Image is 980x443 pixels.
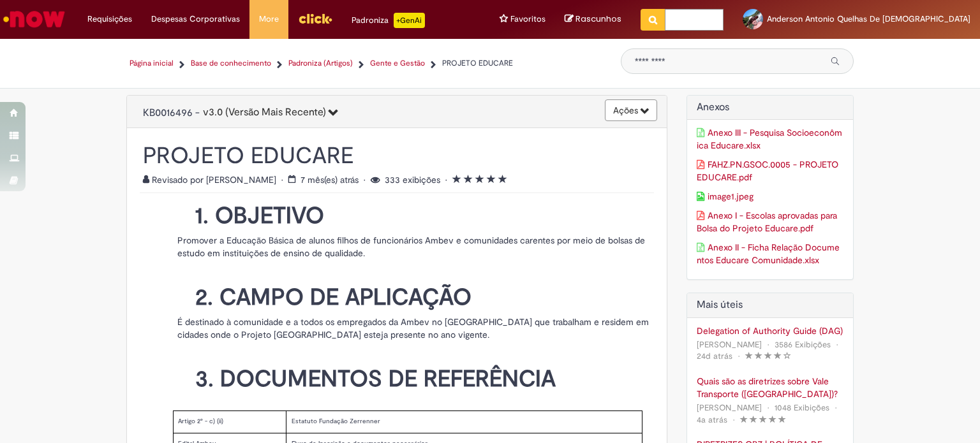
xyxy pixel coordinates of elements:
[697,324,844,337] a: Delegation of Authority Guide (DAG)
[697,402,762,413] span: [PERSON_NAME]
[87,13,132,25] span: Requisições
[151,13,240,25] span: Despesas Corporativas
[191,58,271,69] a: Base de conhecimento
[832,399,840,416] span: •
[452,175,461,184] i: 1
[575,13,621,25] span: Rascunhos
[565,13,621,25] a: Rascunhos
[697,190,844,203] a: Download de anexo image1.jpeg
[292,417,317,425] span: Estatuto
[697,102,844,113] h2: Anexos
[1,6,67,32] img: ServiceNow
[298,9,332,28] img: click_logo_yellow_360x200.png
[697,126,844,152] a: Download de anexo Anexo III - Pesquisa Socioeconômica Educare.xlsx
[288,58,353,69] a: Padroniza (Artigos)
[209,417,215,425] span: c)
[764,399,772,416] span: •
[697,209,844,235] a: Download de anexo Anexo I - Escolas aprovadas para Bolsa do Projeto Educare.pdf
[301,174,359,185] span: 7 mês(es) atrás
[350,417,380,425] span: Zerrenner
[697,414,727,425] span: 4a atrás
[177,316,651,341] p: É destinado à comunidade e a todos os empregados da Ambev no [GEOGRAPHIC_DATA] que trabalham e re...
[143,106,193,119] span: KB0016496
[197,417,203,425] span: 2°
[498,175,507,184] i: 5
[735,347,743,365] span: •
[697,351,732,361] span: 24d atrás
[319,417,348,425] span: Fundação
[195,203,650,229] h1: 1. OBJETIVO
[195,367,650,392] h1: 3. DOCUMENTOS DE REFERÊNCIA
[178,417,195,425] span: Artigo
[143,144,651,167] h1: PROJETO EDUCARE
[352,13,425,28] div: Padroniza
[203,102,338,124] button: 3.0 (Versão Mais Recente)
[697,158,844,184] a: Download de anexo FAHZ.PN.GSOC.0005 - PROJETO EDUCARE.pdf
[394,13,425,28] p: +GenAi
[697,375,844,400] a: Quais são as diretrizes sobre Vale Transporte ([GEOGRAPHIC_DATA])?
[697,414,727,425] time: 29/10/2021 14:50:07
[259,13,279,25] span: More
[442,58,513,68] span: PROJETO EDUCARE
[775,339,831,350] span: 3586 Exibições
[143,174,279,185] span: Revisado por [PERSON_NAME]
[475,175,484,184] i: 3
[364,174,368,185] span: •
[775,402,829,413] span: 1048 Exibições
[605,99,657,121] button: Mais ações.
[764,336,772,353] span: •
[370,58,425,69] a: Gente e Gestão
[195,106,338,119] span: -
[130,58,174,69] a: Página inicial
[385,174,440,185] span: 333 exibições
[697,339,762,350] span: [PERSON_NAME]
[301,174,359,185] time: 17/01/2025 13:22:18
[767,13,970,24] span: Anderson Antonio Quelhas De [DEMOGRAPHIC_DATA]
[205,417,207,425] span: -
[730,411,738,428] span: •
[697,123,844,270] ul: Anexos
[833,336,841,353] span: •
[697,351,732,361] time: 04/08/2025 15:44:51
[697,241,844,266] a: Download de anexo Anexo II - Ficha Relação Documentos Educare Comunidade.xlsx
[510,13,546,25] span: Favoritos
[487,175,496,184] i: 4
[445,174,450,185] span: •
[697,300,844,311] h2: Artigos Mais Úteis
[281,174,286,185] span: •
[641,9,665,31] button: Pesquisar
[452,174,507,185] span: Classificação média do artigo - 5.0 de 5 estrelas
[195,285,650,310] h1: 2. CAMPO DE APLICAÇÃO
[177,234,651,259] p: Promover a Educação Básica de alunos filhos de funcionários Ambev e comunidades carentes por meio...
[217,417,223,425] span: (ii)
[464,175,473,184] i: 2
